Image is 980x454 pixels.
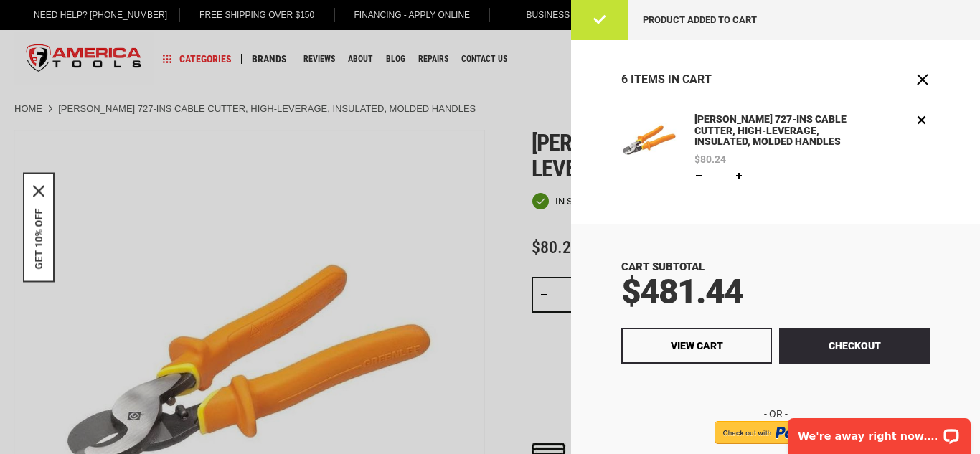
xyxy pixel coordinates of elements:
[33,185,44,197] svg: close icon
[621,328,772,364] a: View Cart
[671,340,723,351] span: View Cart
[621,271,743,312] span: $481.44
[915,72,930,87] button: Close
[631,72,712,86] span: Items in Cart
[621,112,677,184] a: GREENLEE 727-INS CABLE CUTTER, HIGH-LEVERAGE, INSULATED, MOLDED HANDLES
[778,409,980,454] iframe: LiveChat chat widget
[691,112,856,150] a: [PERSON_NAME] 727-INS CABLE CUTTER, HIGH-LEVERAGE, INSULATED, MOLDED HANDLES
[694,154,726,164] span: $80.24
[643,14,757,25] span: Product added to cart
[33,185,44,197] button: Close
[779,328,930,364] button: Checkout
[621,72,628,86] span: 6
[621,260,705,273] span: Cart Subtotal
[621,112,677,168] img: GREENLEE 727-INS CABLE CUTTER, HIGH-LEVERAGE, INSULATED, MOLDED HANDLES
[33,208,44,269] button: GET 10% OFF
